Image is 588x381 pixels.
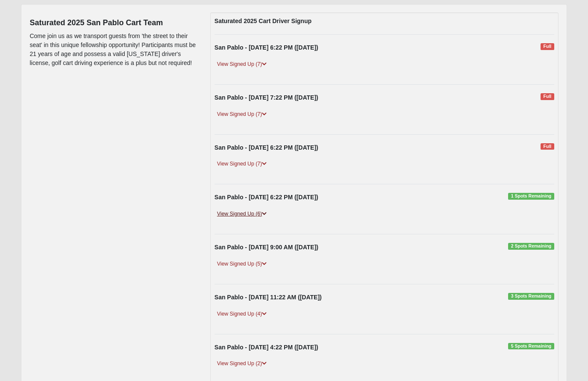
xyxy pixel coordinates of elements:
[215,294,322,301] strong: San Pablo - [DATE] 11:22 AM ([DATE])
[215,60,269,69] a: View Signed Up (7)
[508,293,554,300] span: 3 Spots Remaining
[215,94,318,101] strong: San Pablo - [DATE] 7:22 PM ([DATE])
[215,244,318,251] strong: San Pablo - [DATE] 9:00 AM ([DATE])
[508,343,554,350] span: 5 Spots Remaining
[215,194,318,201] strong: San Pablo - [DATE] 6:22 PM ([DATE])
[541,43,554,50] span: Full
[508,243,554,250] span: 2 Spots Remaining
[215,260,269,269] a: View Signed Up (5)
[215,144,318,151] strong: San Pablo - [DATE] 6:22 PM ([DATE])
[215,210,269,219] a: View Signed Up (6)
[508,193,554,200] span: 1 Spots Remaining
[215,344,318,351] strong: San Pablo - [DATE] 4:22 PM ([DATE])
[215,44,318,51] strong: San Pablo - [DATE] 6:22 PM ([DATE])
[541,143,554,150] span: Full
[29,32,197,68] p: Come join us as we transport guests from 'the street to their seat' in this unique fellowship opp...
[215,359,269,368] a: View Signed Up (2)
[541,93,554,100] span: Full
[215,159,269,168] a: View Signed Up (7)
[215,18,312,24] strong: Saturated 2025 Cart Driver Signup
[215,110,269,119] a: View Signed Up (7)
[29,18,197,28] h4: Saturated 2025 San Pablo Cart Team
[215,310,269,319] a: View Signed Up (4)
